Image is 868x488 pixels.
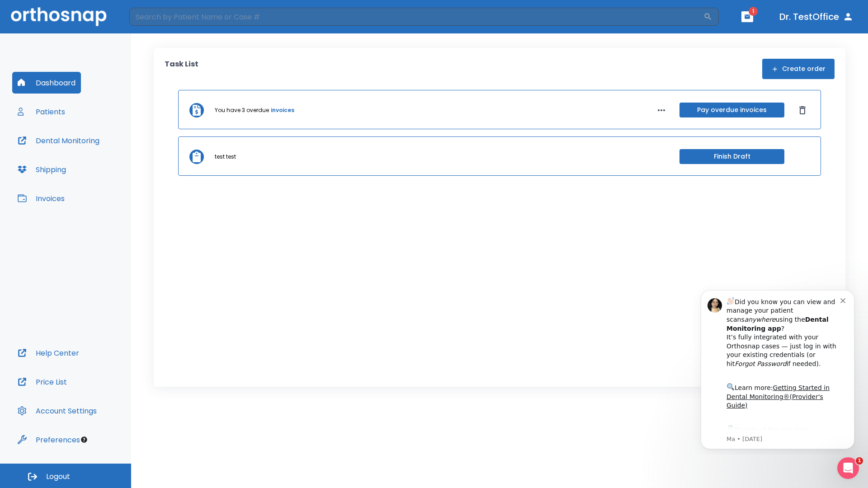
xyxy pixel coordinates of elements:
[837,457,859,479] iframe: Intercom live chat
[129,8,703,26] input: Search by Patient Name or Case #
[165,59,198,79] p: Task List
[215,153,236,161] p: test test
[271,106,294,114] a: invoices
[215,106,269,114] p: You have 3 overdue
[12,342,85,364] button: Help Center
[12,188,70,209] button: Invoices
[776,9,857,25] button: Dr. TestOffice
[12,130,105,151] button: Dental Monitoring
[12,400,102,422] button: Account Settings
[856,457,863,465] span: 1
[795,103,810,117] button: Dismiss
[12,159,71,180] button: Shipping
[12,429,85,450] button: Preferences
[749,7,758,16] span: 1
[12,371,72,393] button: Price List
[39,153,153,161] p: Message from Ma, sent 5w ago
[153,14,160,21] button: Dismiss notification
[39,144,120,160] a: App Store
[679,103,784,117] button: Pay overdue invoices
[80,436,88,444] div: Tooltip anchor
[46,472,70,482] span: Logout
[12,72,81,94] button: Dashboard
[39,142,153,188] div: Download the app: | ​ Let us know if you need help getting started!
[687,282,868,455] iframe: Intercom notifications message
[11,7,107,26] img: Orthosnap
[762,59,835,79] button: Create order
[679,149,784,164] button: Finish Draft
[12,101,71,122] button: Patients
